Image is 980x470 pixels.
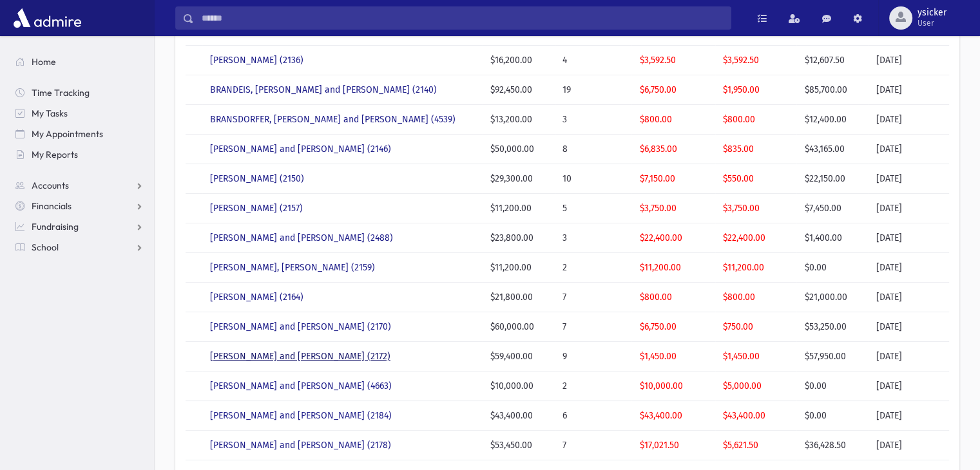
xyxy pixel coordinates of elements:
[796,164,869,194] td: $22,150.00
[631,342,715,371] td: $1,450.00
[631,75,715,105] td: $6,750.00
[483,135,555,164] td: $50,000.00
[796,401,869,431] td: $0.00
[715,431,797,460] td: $5,621.50
[869,431,949,460] td: [DATE]
[210,262,375,273] a: [PERSON_NAME], [PERSON_NAME] (2159)
[631,401,715,431] td: $43,400.00
[631,194,715,223] td: $3,750.00
[631,312,715,342] td: $6,750.00
[210,173,304,184] a: [PERSON_NAME] (2150)
[32,108,68,119] span: My Tasks
[869,401,949,431] td: [DATE]
[555,253,631,283] td: 2
[555,105,631,135] td: 3
[555,46,631,75] td: 4
[32,149,78,160] span: My Reports
[32,200,72,212] span: Financials
[631,46,715,75] td: $3,592.50
[5,52,154,72] a: Home
[5,124,154,144] a: My Appointments
[555,371,631,401] td: 2
[869,371,949,401] td: [DATE]
[210,55,303,66] a: [PERSON_NAME] (2136)
[483,75,555,105] td: $92,450.00
[631,431,715,460] td: $17,021.50
[483,431,555,460] td: $53,450.00
[32,180,69,191] span: Accounts
[483,371,555,401] td: $10,000.00
[715,164,797,194] td: $550.00
[796,75,869,105] td: $85,700.00
[5,144,154,165] a: My Reports
[5,216,154,237] a: Fundraising
[210,381,392,391] a: [PERSON_NAME] and [PERSON_NAME] (4663)
[796,105,869,135] td: $12,400.00
[210,440,391,451] a: [PERSON_NAME] and [PERSON_NAME] (2178)
[796,46,869,75] td: $12,607.50
[631,164,715,194] td: $7,150.00
[483,46,555,75] td: $16,200.00
[869,135,949,164] td: [DATE]
[5,237,154,258] a: School
[715,371,797,401] td: $5,000.00
[210,232,393,243] a: [PERSON_NAME] and [PERSON_NAME] (2488)
[483,105,555,135] td: $13,200.00
[483,401,555,431] td: $43,400.00
[10,5,84,31] img: AdmirePro
[210,114,456,125] a: BRANSDORFER, [PERSON_NAME] and [PERSON_NAME] (4539)
[32,56,56,68] span: Home
[715,342,797,371] td: $1,450.00
[869,223,949,253] td: [DATE]
[869,105,949,135] td: [DATE]
[5,175,154,196] a: Accounts
[715,223,797,253] td: $22,400.00
[5,103,154,124] a: My Tasks
[715,401,797,431] td: $43,400.00
[631,371,715,401] td: $10,000.00
[210,351,390,362] a: [PERSON_NAME] and [PERSON_NAME] (2172)
[555,312,631,342] td: 7
[796,253,869,283] td: $0.00
[631,105,715,135] td: $800.00
[555,164,631,194] td: 10
[715,46,797,75] td: $3,592.50
[555,223,631,253] td: 3
[715,194,797,223] td: $3,750.00
[869,46,949,75] td: [DATE]
[210,144,391,155] a: [PERSON_NAME] and [PERSON_NAME] (2146)
[555,431,631,460] td: 7
[796,194,869,223] td: $7,450.00
[631,283,715,312] td: $800.00
[869,164,949,194] td: [DATE]
[918,8,946,18] span: ysicker
[555,135,631,164] td: 8
[483,342,555,371] td: $59,400.00
[715,75,797,105] td: $1,950.00
[555,283,631,312] td: 7
[5,82,154,103] a: Time Tracking
[715,253,797,283] td: $11,200.00
[631,135,715,164] td: $6,835.00
[483,283,555,312] td: $21,800.00
[32,128,103,140] span: My Appointments
[715,312,797,342] td: $750.00
[715,105,797,135] td: $800.00
[555,401,631,431] td: 6
[483,194,555,223] td: $11,200.00
[483,164,555,194] td: $29,300.00
[483,253,555,283] td: $11,200.00
[5,196,154,216] a: Financials
[796,223,869,253] td: $1,400.00
[631,223,715,253] td: $22,400.00
[32,241,59,253] span: School
[210,292,303,303] a: [PERSON_NAME] (2164)
[32,221,79,232] span: Fundraising
[483,223,555,253] td: $23,800.00
[869,75,949,105] td: [DATE]
[796,283,869,312] td: $21,000.00
[631,253,715,283] td: $11,200.00
[555,194,631,223] td: 5
[483,312,555,342] td: $60,000.00
[796,312,869,342] td: $53,250.00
